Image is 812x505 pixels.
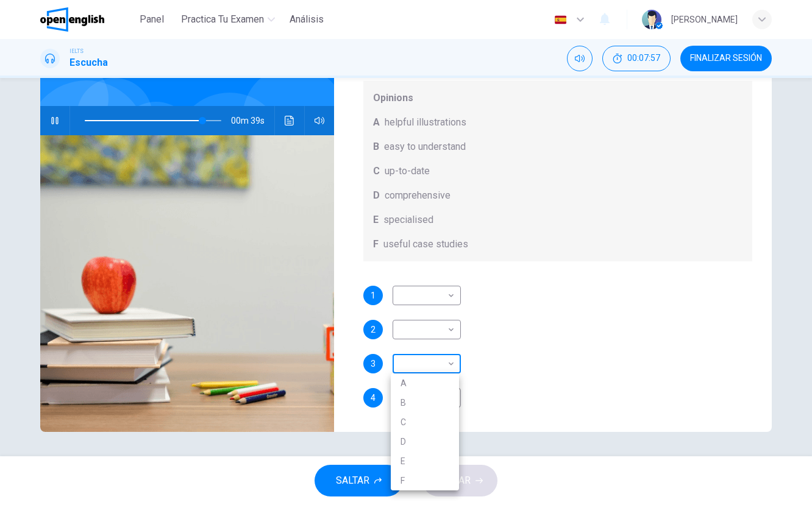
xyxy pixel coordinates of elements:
li: A [391,373,459,393]
li: E [391,451,459,471]
li: F [391,471,459,490]
li: D [391,432,459,451]
li: C [391,412,459,432]
li: B [391,393,459,412]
